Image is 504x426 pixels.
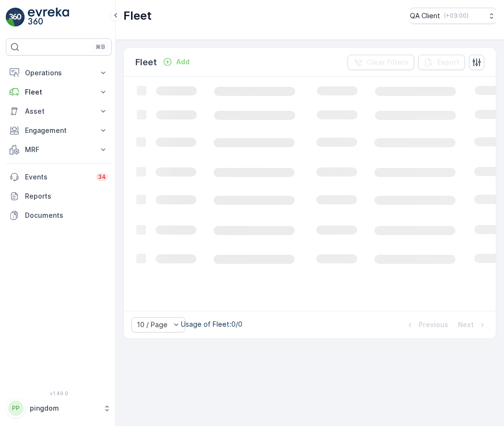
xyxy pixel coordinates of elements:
p: Usage of Fleet : 0/0 [181,319,242,329]
button: Fleet [6,83,112,102]
a: Documents [6,206,112,225]
p: ⌘B [96,43,105,51]
p: 34 [98,173,106,181]
p: Operations [25,68,93,78]
p: Fleet [123,8,152,24]
p: Clear Filters [367,58,408,67]
p: Previous [419,320,448,330]
button: MRF [6,140,112,159]
button: Asset [6,102,112,121]
p: Engagement [25,126,93,135]
button: Engagement [6,121,112,140]
button: PPpingdom [6,398,112,418]
button: Previous [404,319,449,331]
p: pingdom [30,403,98,413]
p: Export [437,58,459,67]
button: Clear Filters [348,55,414,70]
p: Events [25,172,90,182]
button: Operations [6,63,112,83]
p: QA Client [410,11,440,21]
a: Events34 [6,167,112,187]
p: MRF [25,145,93,154]
button: Next [457,319,488,331]
p: Add [176,57,190,67]
p: Next [458,320,474,330]
p: Asset [25,106,93,116]
p: Fleet [25,87,93,97]
button: Export [418,55,465,70]
img: logo_light-DOdMpM7g.png [28,8,69,27]
a: Reports [6,187,112,206]
div: PP [8,401,24,416]
button: QA Client(+03:00) [410,8,496,24]
p: ( +03:00 ) [444,12,468,20]
span: v 1.49.0 [6,390,112,396]
p: Fleet [135,56,157,69]
button: Add [159,56,193,68]
p: Documents [25,211,108,220]
p: Reports [25,191,108,201]
img: logo [6,8,25,27]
